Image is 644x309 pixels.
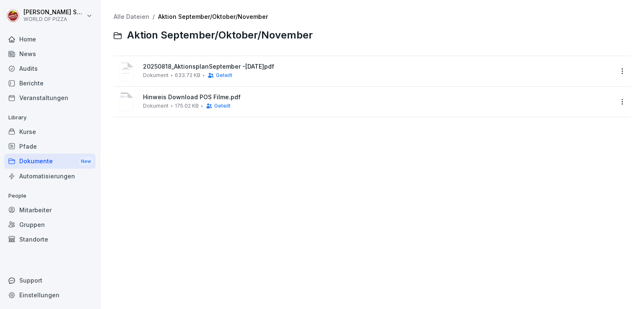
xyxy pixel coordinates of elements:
a: Veranstaltungen [4,90,96,105]
a: Berichte [4,76,96,90]
a: Kurse [4,124,96,139]
span: 20250818_AktionsplanSeptember -[DATE]pdf [143,63,613,70]
a: Audits [4,61,96,76]
a: News [4,46,96,61]
a: Pfade [4,139,96,154]
a: Mitarbeiter [4,203,96,217]
div: New [79,157,93,166]
p: WORLD OF PIZZA [23,16,85,22]
p: People [4,189,96,203]
span: Hinweis Download POS Filme.pdf [143,94,613,101]
a: Alle Dateien [114,13,149,20]
a: Home [4,32,96,46]
p: Library [4,111,96,124]
a: Einstellungen [4,288,96,302]
span: Aktion September/Oktober/November [127,29,313,41]
span: Dokument [143,103,169,109]
span: 633.72 KB [175,72,200,78]
p: [PERSON_NAME] Seraphim [23,9,85,16]
a: Aktion September/Oktober/November [158,13,268,20]
span: Dokument [143,72,169,78]
a: DokumenteNew [4,154,96,169]
span: 175.02 KB [175,103,199,109]
div: Dokumente [4,154,96,169]
span: Geteilt [216,72,232,78]
a: Standorte [4,232,96,247]
div: Support [4,273,96,288]
a: Gruppen [4,217,96,232]
span: / [153,13,155,21]
a: Automatisierungen [4,169,96,183]
span: Geteilt [214,103,231,109]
